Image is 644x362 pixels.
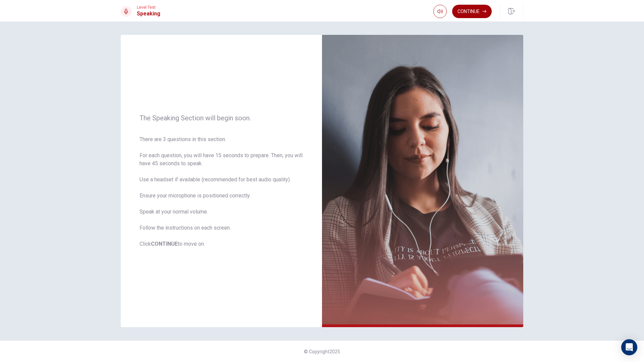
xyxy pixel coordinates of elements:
[137,5,160,10] span: Level Test
[621,339,637,355] div: Open Intercom Messenger
[140,114,303,122] span: The Speaking Section will begin soon.
[304,349,340,354] span: © Copyright 2025
[137,10,160,18] h1: Speaking
[452,5,492,18] button: Continue
[140,135,303,248] span: There are 3 questions in this section. For each question, you will have 15 seconds to prepare. Th...
[322,35,523,327] img: speaking intro
[151,241,178,247] b: CONTINUE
